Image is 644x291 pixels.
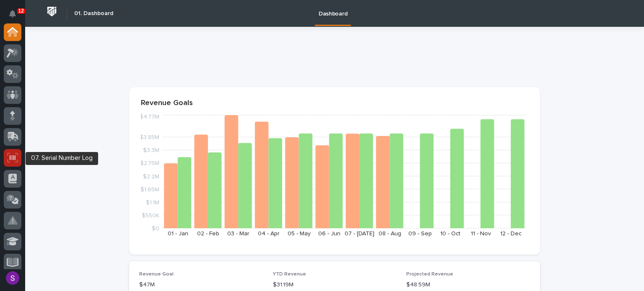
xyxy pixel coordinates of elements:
text: 04 - Apr [258,231,280,237]
tspan: $2.75M [140,160,159,166]
tspan: $2.2M [143,173,159,179]
div: Notifications12 [10,10,21,23]
text: 12 - Dec [500,231,522,237]
p: Revenue Goals [141,99,528,108]
p: $48.59M [406,281,530,289]
text: 07 - [DATE] [345,231,374,237]
text: 06 - Jun [318,231,340,237]
span: Revenue Goal [139,272,174,277]
tspan: $3.85M [140,134,159,140]
text: 08 - Aug [379,231,401,237]
text: 09 - Sep [408,231,432,237]
tspan: $1.65M [140,186,159,192]
text: 01 - Jan [168,231,188,237]
tspan: $4.77M [140,114,159,120]
span: Projected Revenue [406,272,453,277]
text: 11 - Nov [471,231,491,237]
span: YTD Revenue [273,272,306,277]
p: $47M [139,281,263,289]
tspan: $3.3M [143,147,159,153]
tspan: $550K [142,212,159,218]
button: users-avatar [4,269,21,287]
p: $31.19M [273,281,397,289]
tspan: $1.1M [146,199,159,205]
text: 10 - Oct [440,231,460,237]
text: 02 - Feb [197,231,219,237]
text: 05 - May [288,231,311,237]
h2: 01. Dashboard [74,10,113,17]
button: Notifications [4,5,21,23]
tspan: $0 [152,226,159,232]
img: Workspace Logo [44,4,60,19]
text: 03 - Mar [227,231,249,237]
p: 12 [18,8,24,14]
